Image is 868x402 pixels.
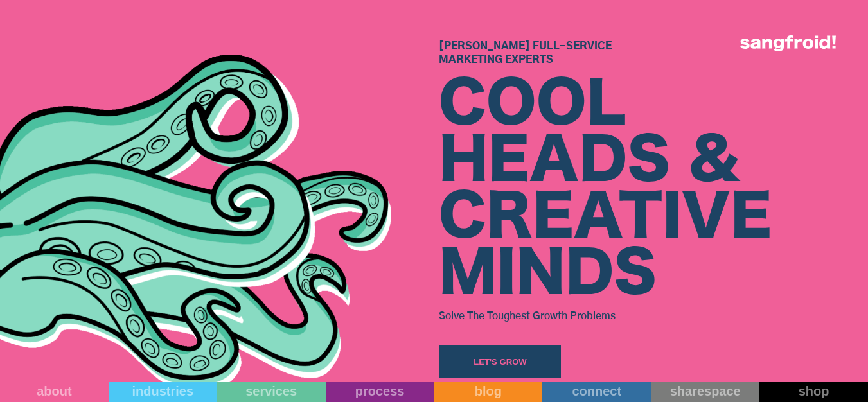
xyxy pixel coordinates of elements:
[542,383,651,399] div: connect
[759,382,868,402] a: shop
[439,40,868,67] h1: [PERSON_NAME] Full-Service Marketing Experts
[439,77,868,303] div: COOL HEADS & CREATIVE MINDS
[439,306,868,325] h3: Solve The Toughest Growth Problems
[439,345,561,378] a: Let's Grow
[740,35,836,51] img: logo
[759,383,868,399] div: shop
[434,383,543,399] div: blog
[542,382,651,402] a: connect
[474,356,527,369] div: Let's Grow
[217,382,326,402] a: services
[109,383,217,399] div: industries
[109,382,217,402] a: industries
[651,383,759,399] div: sharespace
[651,382,759,402] a: sharespace
[434,382,543,402] a: blog
[217,383,326,399] div: services
[326,382,434,402] a: process
[326,383,434,399] div: process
